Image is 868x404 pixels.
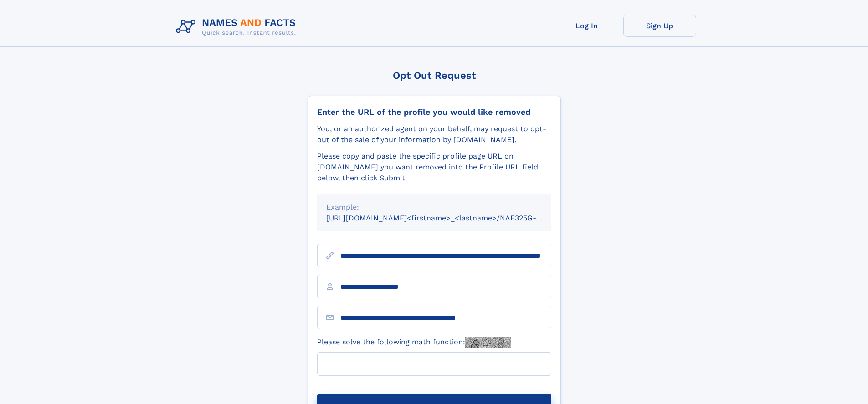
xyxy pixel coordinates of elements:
div: Please copy and paste the specific profile page URL on [DOMAIN_NAME] you want removed into the Pr... [317,151,551,184]
div: You, or an authorized agent on your behalf, may request to opt-out of the sale of your informatio... [317,123,551,145]
img: Logo Names and Facts [172,15,303,39]
div: Opt Out Request [308,70,561,81]
a: Log In [550,15,623,37]
a: Sign Up [623,15,696,37]
small: [URL][DOMAIN_NAME]<firstname>_<lastname>/NAF325G-xxxxxxxx [326,214,569,222]
div: Example: [326,202,542,213]
div: Enter the URL of the profile you would like removed [317,107,551,117]
label: Please solve the following math function: [317,337,511,348]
